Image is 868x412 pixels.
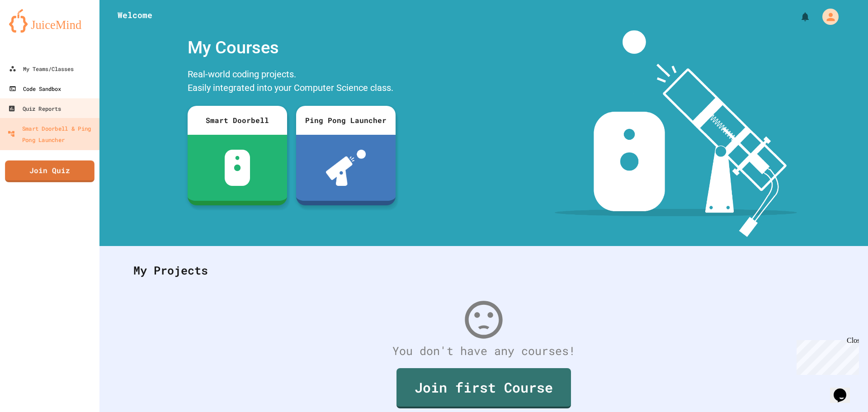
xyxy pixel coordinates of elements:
[8,103,61,114] div: Quiz Reports
[9,9,90,33] img: logo-orange.svg
[5,161,94,182] a: Join Quiz
[793,336,859,375] iframe: chat widget
[396,368,571,408] a: Join first Course
[8,123,96,145] div: Smart Doorbell & Ping Pong Launcher
[124,342,843,360] div: You don't have any courses!
[830,376,859,403] iframe: chat widget
[9,83,61,94] div: Code Sandbox
[813,6,841,27] div: My Account
[225,150,250,186] img: sdb-white.svg
[4,4,62,57] div: Chat with us now!Close
[183,65,400,99] div: Real-world coding projects. Easily integrated into your Computer Science class.
[124,253,843,288] div: My Projects
[9,63,74,74] div: My Teams/Classes
[555,30,797,237] img: banner-image-my-projects.png
[188,106,287,135] div: Smart Doorbell
[296,106,396,135] div: Ping Pong Launcher
[326,150,366,186] img: ppl-with-ball.png
[783,9,813,24] div: My Notifications
[183,30,400,65] div: My Courses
